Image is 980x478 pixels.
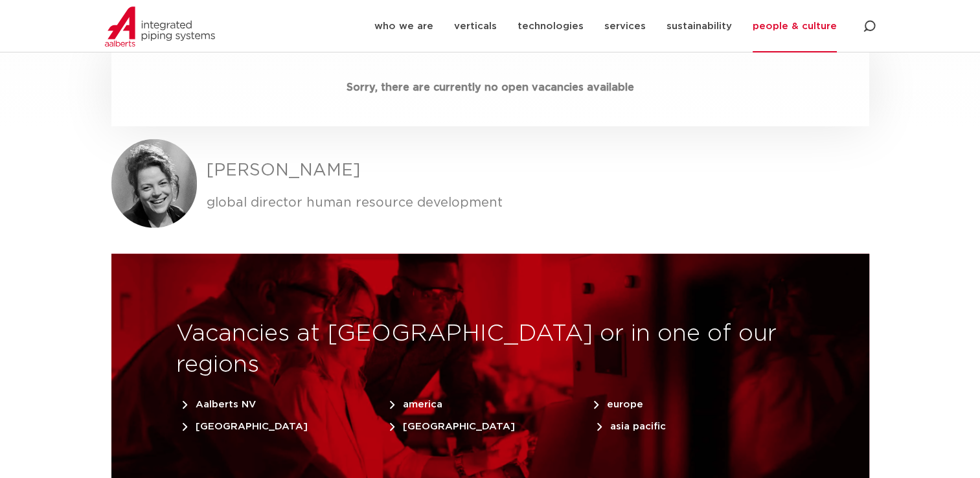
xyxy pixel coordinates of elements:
[594,400,643,409] span: europe
[390,415,534,431] a: [GEOGRAPHIC_DATA]
[390,393,462,409] a: america
[597,415,685,431] a: asia pacific
[390,400,442,409] span: america
[207,193,869,214] p: global director human resource development
[597,422,666,431] span: asia pacific
[207,159,869,183] h3: [PERSON_NAME]
[183,422,308,431] span: [GEOGRAPHIC_DATA]
[183,400,256,409] span: Aalberts NV
[183,393,275,409] a: Aalberts NV
[183,415,327,431] a: [GEOGRAPHIC_DATA]
[594,393,663,409] a: europe
[111,49,869,126] div: Sorry, there are currently no open vacancies available
[390,422,515,431] span: [GEOGRAPHIC_DATA]
[176,319,804,381] h2: Vacancies at [GEOGRAPHIC_DATA] or in one of our regions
